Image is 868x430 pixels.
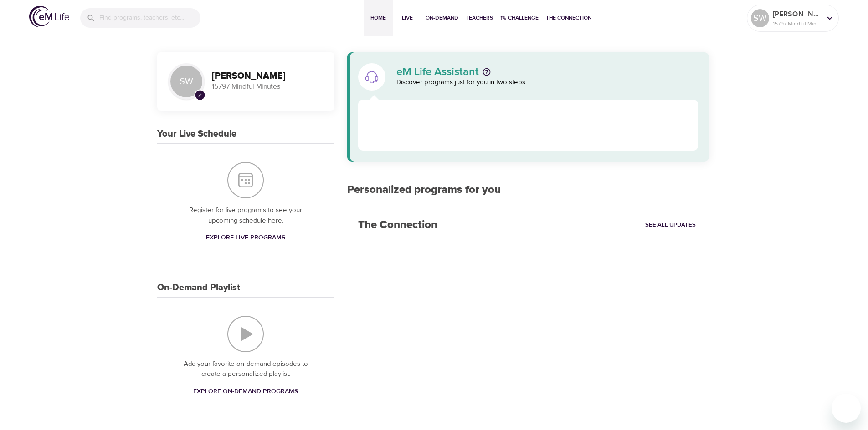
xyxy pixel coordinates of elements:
[168,63,205,100] div: SW
[347,207,448,243] h2: The Connection
[202,229,289,246] a: Explore Live Programs
[643,218,698,232] a: See All Updates
[227,316,264,352] img: On-Demand Playlist
[157,283,240,293] h3: On-Demand Playlist
[227,162,264,198] img: Your Live Schedule
[347,183,709,197] h2: Personalized programs for you
[99,8,200,28] input: Find programs, teachers, etc...
[546,13,591,23] span: The Connection
[832,394,861,423] iframe: Button to launch messaging window
[157,129,236,139] h3: Your Live Schedule
[212,81,324,92] p: 15797 Mindful Minutes
[175,205,316,226] p: Register for live programs to see your upcoming schedule here.
[751,9,769,27] div: SW
[365,70,379,84] img: eM Life Assistant
[206,232,285,243] span: Explore Live Programs
[500,13,539,23] span: 1% Challenge
[466,13,493,23] span: Teachers
[773,20,821,28] p: 15797 Mindful Minutes
[645,220,696,230] span: See All Updates
[212,71,324,81] h3: [PERSON_NAME]
[193,386,298,397] span: Explore On-Demand Programs
[367,13,389,23] span: Home
[396,66,479,77] p: eM Life Assistant
[773,9,821,20] p: [PERSON_NAME]
[396,13,418,23] span: Live
[396,77,699,88] p: Discover programs just for you in two steps
[175,359,316,379] p: Add your favorite on-demand episodes to create a personalized playlist.
[426,13,458,23] span: On-Demand
[29,6,69,27] img: logo
[190,383,302,400] a: Explore On-Demand Programs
